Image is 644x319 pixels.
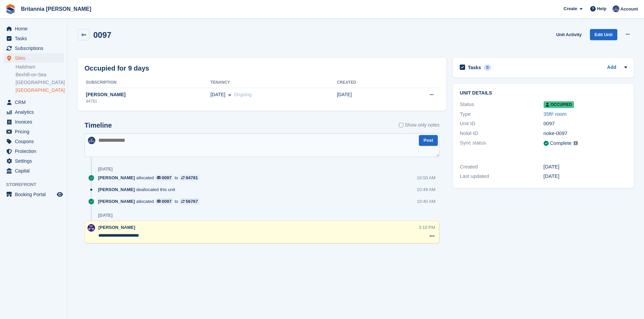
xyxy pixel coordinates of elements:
[6,181,67,188] span: Storefront
[337,88,396,108] td: [DATE]
[15,156,55,166] span: Settings
[180,198,199,205] a: 56767
[98,166,113,172] div: [DATE]
[162,175,172,181] div: 0097
[460,130,543,137] div: Nokē ID
[460,139,543,148] div: Sync status
[98,198,135,205] span: [PERSON_NAME]
[3,156,64,166] a: menu
[16,64,64,70] a: Hailsham
[3,127,64,136] a: menu
[3,98,64,107] a: menu
[3,117,64,127] a: menu
[210,91,225,98] span: [DATE]
[210,77,337,88] th: Tenancy
[564,5,577,12] span: Create
[155,198,173,205] a: 0097
[337,77,396,88] th: Created
[417,186,435,193] div: 10:49 AM
[3,34,64,43] a: menu
[484,64,492,71] div: 0
[550,139,572,147] div: Complete
[3,53,64,63] a: menu
[3,24,64,33] a: menu
[85,77,210,88] th: Subscription
[460,90,627,96] h2: Unit details
[419,224,435,231] div: 3:10 PM
[234,92,252,97] span: Ongoing
[93,30,111,39] h2: 0097
[417,175,435,181] div: 10:50 AM
[18,3,94,15] a: Britannia [PERSON_NAME]
[186,198,198,205] div: 56767
[544,120,627,128] div: 0097
[460,120,543,128] div: Unit ID
[98,175,203,181] div: allocated to
[620,6,638,12] span: Account
[88,137,95,144] img: Lee Cradock
[460,101,543,108] div: Status
[98,198,203,205] div: allocated to
[98,186,178,193] div: deallocated this unit
[5,4,16,14] img: stora-icon-8386f47178a22dfd0bd8f6a31ec36ba5ce8667c1dd55bd0f319d3a0aa187defe.svg
[399,122,403,129] input: Show only notes
[186,175,198,181] div: 94781
[544,130,627,137] div: noke-0097
[180,175,199,181] a: 94781
[613,5,619,12] img: Lee Cradock
[3,147,64,156] a: menu
[15,98,55,107] span: CRM
[15,24,55,33] span: Home
[15,147,55,156] span: Protection
[3,44,64,53] a: menu
[3,166,64,176] a: menu
[544,101,574,108] span: Occupied
[88,224,95,232] img: Becca Clark
[597,5,606,12] span: Help
[544,111,567,117] a: 35ft² room
[85,122,112,129] h2: Timeline
[15,34,55,43] span: Tasks
[15,166,55,176] span: Capital
[419,135,438,146] button: Post
[155,175,173,181] a: 0097
[162,198,172,205] div: 0097
[590,29,617,40] a: Edit Unit
[15,53,55,63] span: Sites
[15,190,55,199] span: Booking Portal
[98,213,113,218] div: [DATE]
[85,98,210,104] div: 94781
[15,44,55,53] span: Subscriptions
[417,198,435,205] div: 10:40 AM
[16,72,64,78] a: Bexhill-on-Sea
[460,163,543,171] div: Created
[15,127,55,136] span: Pricing
[460,172,543,180] div: Last updated
[98,175,135,181] span: [PERSON_NAME]
[607,64,616,72] a: Add
[85,91,210,98] div: [PERSON_NAME]
[3,137,64,146] a: menu
[3,107,64,117] a: menu
[468,64,481,71] h2: Tasks
[15,107,55,117] span: Analytics
[16,79,64,86] a: [GEOGRAPHIC_DATA]
[98,225,135,230] span: [PERSON_NAME]
[15,117,55,127] span: Invoices
[544,163,627,171] div: [DATE]
[399,122,439,129] label: Show only notes
[460,110,543,118] div: Type
[56,190,64,198] a: Preview store
[3,190,64,199] a: menu
[15,137,55,146] span: Coupons
[98,186,135,193] span: [PERSON_NAME]
[553,29,584,40] a: Unit Activity
[544,172,627,180] div: [DATE]
[16,87,64,94] a: [GEOGRAPHIC_DATA]
[85,63,149,73] h2: Occupied for 9 days
[574,141,578,145] img: icon-info-grey-7440780725fd019a000dd9b08b2336e03edf1995a4989e88bcd33f0948082b44.svg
